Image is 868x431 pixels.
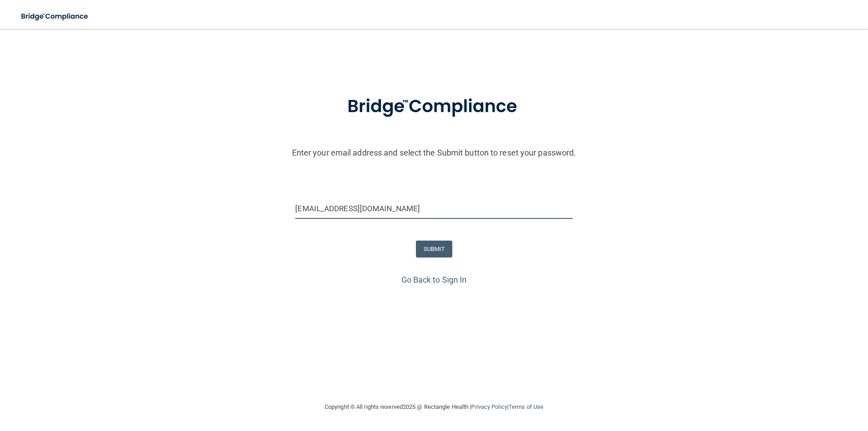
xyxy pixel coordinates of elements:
[295,199,572,219] input: Email
[416,241,453,257] button: SUBMIT
[471,403,507,410] a: Privacy Policy
[269,393,599,422] div: Copyright © All rights reserved 2025 @ Rectangle Health | |
[14,7,97,26] img: bridge_compliance_login_screen.278c3ca4.svg
[509,403,543,410] a: Terms of Use
[401,275,467,284] a: Go Back to Sign In
[329,83,539,130] img: bridge_compliance_login_screen.278c3ca4.svg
